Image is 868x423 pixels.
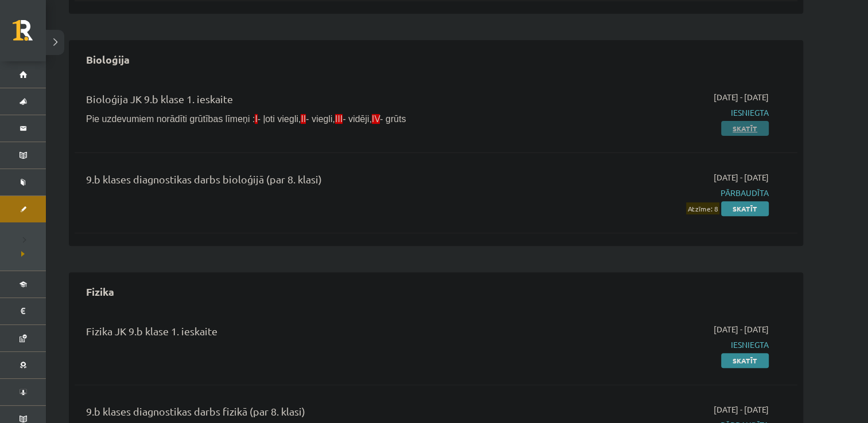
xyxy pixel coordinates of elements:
span: [DATE] - [DATE] [714,91,769,103]
h2: Bioloģija [75,46,141,73]
span: [DATE] - [DATE] [714,404,769,416]
span: Pie uzdevumiem norādīti grūtības līmeņi : - ļoti viegli, - viegli, - vidēji, - grūts [86,114,406,124]
span: [DATE] - [DATE] [714,323,769,335]
h2: Fizika [75,278,126,305]
a: Skatīt [721,121,769,136]
span: II [301,114,306,124]
div: 9.b klases diagnostikas darbs bioloģijā (par 8. klasi) [86,171,535,193]
div: Bioloģija JK 9.b klase 1. ieskaite [86,91,535,112]
span: Iesniegta [552,339,769,351]
span: Iesniegta [552,107,769,119]
a: Rīgas 1. Tālmācības vidusskola [13,20,46,49]
a: Skatīt [721,201,769,216]
a: Skatīt [721,353,769,368]
span: I [255,114,257,124]
span: Atzīme: 8 [686,202,719,214]
div: Fizika JK 9.b klase 1. ieskaite [86,323,535,344]
span: III [335,114,342,124]
span: Pārbaudīta [552,187,769,199]
span: IV [372,114,380,124]
span: [DATE] - [DATE] [714,171,769,183]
